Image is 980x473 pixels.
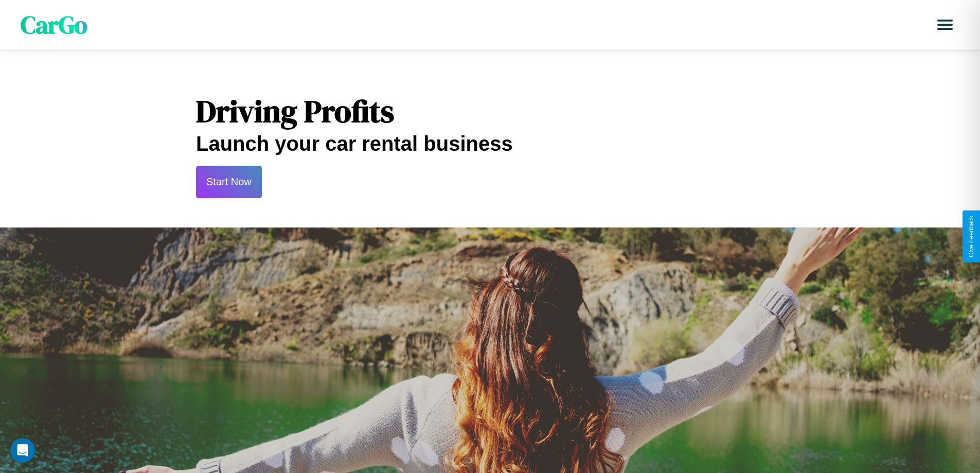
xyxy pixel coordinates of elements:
[931,10,959,39] button: Open menu
[196,90,784,132] h1: Driving Profits
[968,216,975,257] div: Give Feedback
[196,166,262,198] button: Start Now
[10,438,35,463] iframe: Intercom live chat
[196,132,784,155] h2: Launch your car rental business
[21,8,87,42] span: CarGo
